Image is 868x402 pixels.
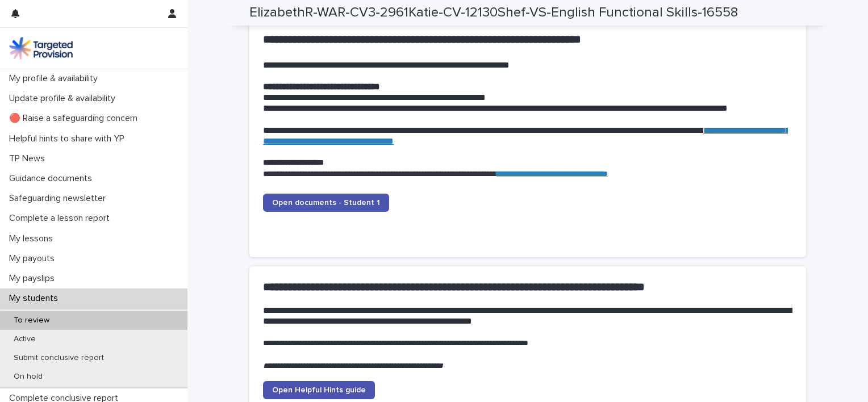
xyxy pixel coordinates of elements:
p: Safeguarding newsletter [5,193,115,204]
p: On hold [5,372,52,382]
p: 🔴 Raise a safeguarding concern [5,113,147,124]
p: TP News [5,153,54,164]
p: Active [5,334,45,344]
a: Open Helpful Hints guide [263,381,375,399]
h2: ElizabethR-WAR-CV3-2961Katie-CV-12130Shef-VS-English Functional Skills-16558 [249,5,738,21]
p: Helpful hints to share with YP [5,133,133,144]
p: My payslips [5,273,64,284]
p: My payouts [5,253,64,264]
p: My students [5,293,67,304]
span: Open Helpful Hints guide [272,386,366,394]
p: My lessons [5,233,62,244]
span: Open documents - Student 1 [272,199,380,207]
p: Update profile & availability [5,93,124,104]
p: Guidance documents [5,173,101,184]
p: Submit conclusive report [5,353,113,363]
p: To review [5,316,59,325]
p: Complete a lesson report [5,213,119,224]
p: My profile & availability [5,73,107,84]
img: M5nRWzHhSzIhMunXDL62 [9,37,73,60]
a: Open documents - Student 1 [263,194,389,212]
